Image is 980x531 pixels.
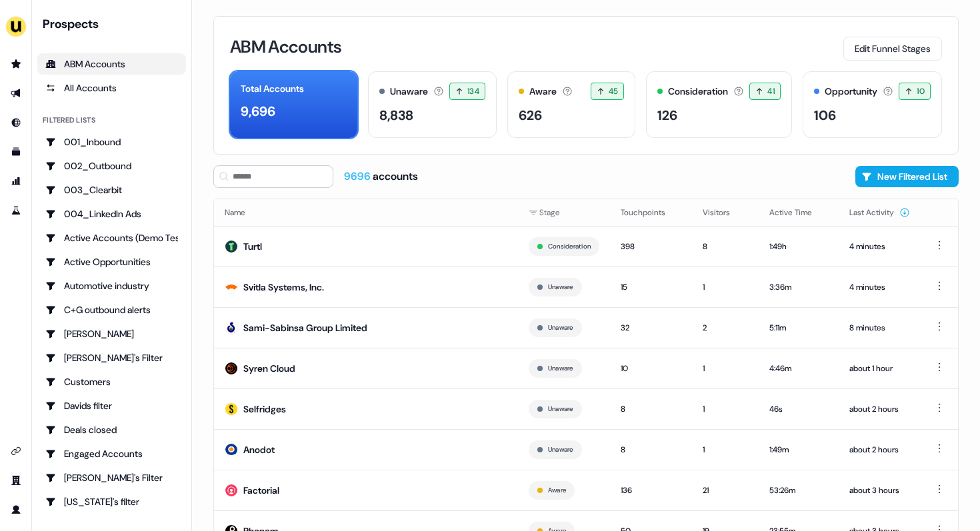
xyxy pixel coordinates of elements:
[5,112,27,133] a: Go to Inbound
[45,159,178,173] div: 002_Outbound
[230,38,341,55] h3: ABM Accounts
[703,240,748,253] div: 8
[769,402,828,416] div: 46s
[241,101,275,121] div: 9,696
[621,402,681,416] div: 8
[529,206,599,219] div: Stage
[621,280,681,294] div: 15
[703,280,748,294] div: 1
[45,135,178,149] div: 001_Inbound
[45,327,178,340] div: [PERSON_NAME]
[37,443,186,464] a: Go to Engaged Accounts
[849,362,910,375] div: about 1 hour
[769,280,828,294] div: 3:36m
[37,275,186,296] a: Go to Automotive industry
[37,419,186,440] a: Go to Deals closed
[548,444,573,456] button: Unaware
[849,280,910,294] div: 4 minutes
[769,362,828,375] div: 4:46m
[45,231,178,245] div: Active Accounts (Demo Test)
[849,321,910,334] div: 8 minutes
[37,131,186,153] a: Go to 001_Inbound
[548,281,573,293] button: Unaware
[243,362,295,375] div: Syren Cloud
[45,375,178,388] div: Customers
[37,53,186,75] a: ABM Accounts
[243,484,279,497] div: Factorial
[529,85,557,99] div: Aware
[769,201,828,225] button: Active Time
[849,484,910,497] div: about 3 hours
[45,399,178,412] div: Davids filter
[37,299,186,320] a: Go to C+G outbound alerts
[843,37,942,61] button: Edit Funnel Stages
[825,85,877,99] div: Opportunity
[668,85,728,99] div: Consideration
[37,179,186,201] a: Go to 003_Clearbit
[241,82,304,96] div: Total Accounts
[849,402,910,416] div: about 2 hours
[37,155,186,177] a: Go to 002_Outbound
[5,171,27,192] a: Go to attribution
[703,201,746,225] button: Visitors
[379,105,413,125] div: 8,838
[703,443,748,456] div: 1
[849,443,910,456] div: about 2 hours
[621,201,681,225] button: Touchpoints
[609,85,619,98] span: 45
[37,203,186,225] a: Go to 004_LinkedIn Ads
[5,53,27,75] a: Go to prospects
[657,105,677,125] div: 126
[703,321,748,334] div: 2
[243,240,262,253] div: Turtl
[45,351,178,364] div: [PERSON_NAME]'s Filter
[769,443,828,456] div: 1:49m
[769,321,828,334] div: 5:11m
[849,201,910,225] button: Last Activity
[344,169,418,184] div: accounts
[37,227,186,249] a: Go to Active Accounts (Demo Test)
[45,57,178,71] div: ABM Accounts
[917,85,925,98] span: 10
[769,240,828,253] div: 1:49h
[849,240,910,253] div: 4 minutes
[243,402,286,416] div: Selfridges
[5,440,27,462] a: Go to integrations
[519,105,542,125] div: 626
[45,207,178,221] div: 004_LinkedIn Ads
[37,323,186,344] a: Go to Charlotte Stone
[37,347,186,368] a: Go to Charlotte's Filter
[37,467,186,488] a: Go to Geneviève's Filter
[548,484,566,496] button: Aware
[621,443,681,456] div: 8
[243,443,275,456] div: Anodot
[243,321,367,334] div: Sami-Sabinsa Group Limited
[43,16,186,32] div: Prospects
[548,403,573,415] button: Unaware
[214,199,518,226] th: Name
[45,279,178,292] div: Automotive industry
[767,85,775,98] span: 41
[5,470,27,491] a: Go to team
[548,322,573,334] button: Unaware
[45,255,178,268] div: Active Opportunities
[45,471,178,484] div: [PERSON_NAME]'s Filter
[621,484,681,497] div: 136
[243,280,324,294] div: Svitla Systems, Inc.
[5,83,27,104] a: Go to outbound experience
[621,362,681,375] div: 10
[548,241,591,253] button: Consideration
[621,321,681,334] div: 32
[37,395,186,416] a: Go to Davids filter
[814,105,836,125] div: 106
[45,303,178,316] div: C+G outbound alerts
[769,484,828,497] div: 53:26m
[37,77,186,99] a: All accounts
[5,499,27,520] a: Go to profile
[45,423,178,436] div: Deals closed
[703,484,748,497] div: 21
[467,85,479,98] span: 134
[344,169,373,183] span: 9696
[37,491,186,512] a: Go to Georgia's filter
[855,166,959,187] button: New Filtered List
